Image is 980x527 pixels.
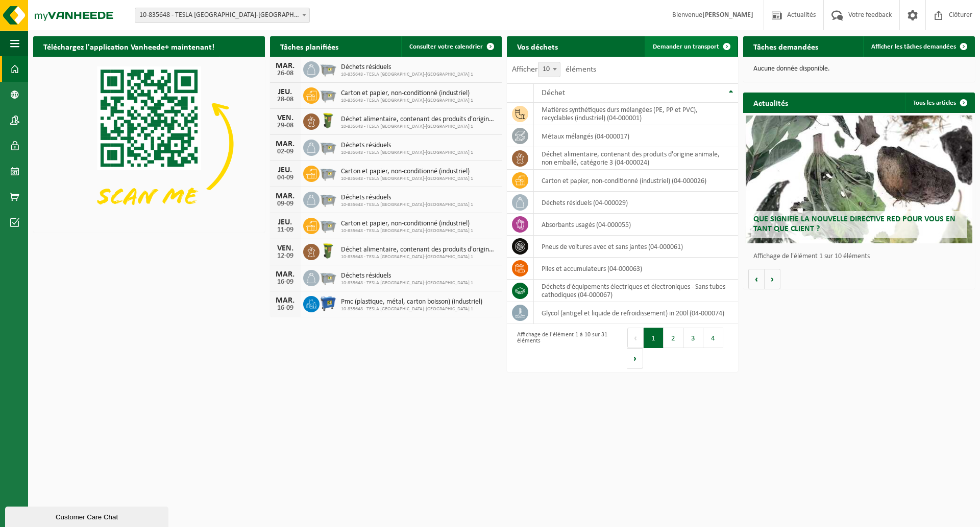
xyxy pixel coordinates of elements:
[534,125,739,147] td: métaux mélangés (04-000017)
[341,176,473,182] span: 10-835648 - TESLA [GEOGRAPHIC_DATA]-[GEOGRAPHIC_DATA] 1
[275,253,296,260] div: 12-09
[341,280,473,286] span: 10-835648 - TESLA [GEOGRAPHIC_DATA]-[GEOGRAPHIC_DATA] 1
[341,220,473,228] span: Carton et papier, non-conditionné (industriel)
[275,140,296,148] div: MAR.
[341,246,497,254] span: Déchet alimentaire, contenant des produits d'origine animale, non emballé, catég...
[320,164,337,181] img: WB-2500-GAL-GY-01
[341,168,473,176] span: Carton et papier, non-conditionné (industriel)
[341,298,482,306] span: Pmc (plastique, métal, carton boisson) (industriel)
[683,328,703,348] button: 3
[863,36,974,57] a: Afficher les tâches demandées
[275,226,296,234] div: 11-09
[341,142,473,150] span: Déchets résiduels
[341,272,473,280] span: Déchets résiduels
[341,306,482,312] span: 10-835648 - TESLA [GEOGRAPHIC_DATA]-[GEOGRAPHIC_DATA] 1
[341,72,473,78] span: 10-835648 - TESLA [GEOGRAPHIC_DATA]-[GEOGRAPHIC_DATA] 1
[645,36,737,57] a: Demander un transport
[409,43,483,50] span: Consulter votre calendrier
[275,174,296,181] div: 04-09
[275,296,296,305] div: MAR.
[753,65,965,73] p: Aucune donnée disponible.
[702,11,753,19] strong: [PERSON_NAME]
[627,328,644,348] button: Previous
[538,62,560,77] span: 10
[275,166,296,174] div: JEU.
[341,89,473,98] span: Carton et papier, non-conditionné (industriel)
[644,328,664,348] button: 1
[748,269,765,289] button: Vorige
[746,116,973,243] a: Que signifie la nouvelle directive RED pour vous en tant que client ?
[275,148,296,155] div: 02-09
[275,114,296,122] div: VEN.
[341,202,473,208] span: 10-835648 - TESLA [GEOGRAPHIC_DATA]-[GEOGRAPHIC_DATA] 1
[401,36,501,57] a: Consulter votre calendrier
[538,62,560,77] span: 10
[275,270,296,279] div: MAR.
[542,89,565,97] span: Déchet
[275,244,296,253] div: VEN.
[341,98,473,104] span: 10-835648 - TESLA [GEOGRAPHIC_DATA]-[GEOGRAPHIC_DATA] 1
[135,8,309,22] span: 10-835648 - TESLA BELGIUM-BRUSSEL 1 - ZAVENTEM
[275,96,296,103] div: 28-08
[534,147,739,170] td: déchet alimentaire, contenant des produits d'origine animale, non emballé, catégorie 3 (04-000024)
[320,138,337,155] img: WB-2500-GAL-GY-01
[743,93,798,112] h2: Actualités
[627,348,643,369] button: Next
[534,192,739,214] td: déchets résiduels (04-000029)
[871,43,956,50] span: Afficher les tâches demandées
[507,36,568,56] h2: Vos déchets
[753,215,955,233] span: Que signifie la nouvelle directive RED pour vous en tant que client ?
[320,268,337,286] img: WB-2500-GAL-GY-01
[534,214,739,236] td: absorbants usagés (04-000055)
[275,122,296,129] div: 29-08
[320,242,337,260] img: WB-0060-HPE-GN-50
[765,269,780,289] button: Volgende
[905,93,974,113] a: Tous les articles
[270,36,349,56] h2: Tâches planifiées
[341,63,473,72] span: Déchets résiduels
[275,305,296,312] div: 16-09
[275,70,296,77] div: 26-08
[703,328,723,348] button: 4
[275,192,296,200] div: MAR.
[275,200,296,208] div: 09-09
[275,279,296,286] div: 16-09
[275,218,296,226] div: JEU.
[341,254,497,260] span: 10-835648 - TESLA [GEOGRAPHIC_DATA]-[GEOGRAPHIC_DATA] 1
[664,328,683,348] button: 2
[341,116,497,124] span: Déchet alimentaire, contenant des produits d'origine animale, non emballé, catég...
[534,170,739,192] td: carton et papier, non-conditionné (industriel) (04-000026)
[33,57,265,231] img: Download de VHEPlus App
[320,60,337,77] img: WB-2500-GAL-GY-01
[341,228,473,234] span: 10-835648 - TESLA [GEOGRAPHIC_DATA]-[GEOGRAPHIC_DATA] 1
[320,294,337,312] img: WB-0660-HPE-BE-01
[341,194,473,202] span: Déchets résiduels
[33,36,225,56] h2: Téléchargez l'application Vanheede+ maintenant!
[753,253,970,260] p: Affichage de l'élément 1 sur 10 éléments
[275,62,296,70] div: MAR.
[5,505,170,527] iframe: chat widget
[341,150,473,156] span: 10-835648 - TESLA [GEOGRAPHIC_DATA]-[GEOGRAPHIC_DATA] 1
[534,302,739,324] td: glycol (antigel et liquide de refroidissement) in 200l (04-000074)
[534,103,739,125] td: matières synthétiques durs mélangées (PE, PP et PVC), recyclables (industriel) (04-000001)
[341,124,497,130] span: 10-835648 - TESLA [GEOGRAPHIC_DATA]-[GEOGRAPHIC_DATA] 1
[534,258,739,280] td: Piles et accumulateurs (04-000063)
[135,8,310,23] span: 10-835648 - TESLA BELGIUM-BRUSSEL 1 - ZAVENTEM
[534,280,739,302] td: déchets d'équipements électriques et électroniques - Sans tubes cathodiques (04-000067)
[320,112,337,129] img: WB-0060-HPE-GN-50
[512,65,596,74] label: Afficher éléments
[512,327,618,370] div: Affichage de l'élément 1 à 10 sur 31 éléments
[534,236,739,258] td: pneus de voitures avec et sans jantes (04-000061)
[275,88,296,96] div: JEU.
[653,43,719,50] span: Demander un transport
[320,86,337,103] img: WB-2500-GAL-GY-01
[320,190,337,208] img: WB-2500-GAL-GY-01
[320,216,337,234] img: WB-2500-GAL-GY-01
[743,36,828,56] h2: Tâches demandées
